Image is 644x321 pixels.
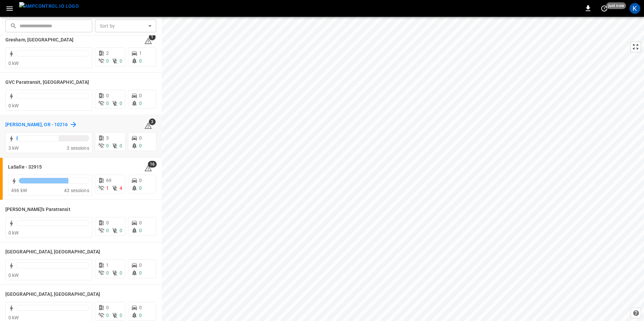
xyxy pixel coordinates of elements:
[139,228,142,233] span: 0
[106,58,109,64] span: 0
[139,262,142,268] span: 0
[139,50,142,56] span: 1
[599,3,610,14] button: set refresh interval
[139,270,142,276] span: 0
[11,188,27,193] span: 496 kW
[120,101,122,106] span: 0
[106,185,109,191] span: 1
[8,273,19,278] span: 0 kW
[8,315,19,320] span: 0 kW
[106,313,109,318] span: 0
[139,313,142,318] span: 0
[5,248,100,256] h6: Maywood, IL
[106,178,111,183] span: 69
[139,220,142,225] span: 0
[5,291,100,298] h6: Middletown, PA
[120,228,122,233] span: 0
[148,161,157,168] span: 16
[106,93,109,98] span: 0
[139,185,142,191] span: 0
[606,2,626,9] span: just now
[139,93,142,98] span: 0
[120,58,122,64] span: 0
[5,79,89,86] h6: GVC Paratransit, NY
[64,188,89,193] span: 43 sessions
[67,145,89,151] span: 3 sessions
[120,185,122,191] span: 4
[630,3,640,14] div: profile-icon
[106,50,109,56] span: 2
[149,118,156,125] span: 3
[5,121,68,129] h6: Hubbard, OR - 10216
[139,58,142,64] span: 0
[19,2,79,10] img: ampcontrol.io logo
[106,305,109,310] span: 0
[106,143,109,148] span: 0
[149,34,156,40] span: 1
[8,103,19,108] span: 0 kW
[120,143,122,148] span: 0
[8,164,42,171] h6: LaSalle - 32915
[8,230,19,236] span: 0 kW
[139,178,142,183] span: 0
[120,270,122,276] span: 0
[139,305,142,310] span: 0
[8,61,19,66] span: 0 kW
[106,135,109,141] span: 3
[106,220,109,225] span: 0
[106,228,109,233] span: 0
[162,17,644,321] canvas: Map
[106,262,109,268] span: 1
[8,145,19,151] span: 3 kW
[106,101,109,106] span: 0
[139,101,142,106] span: 0
[139,135,142,141] span: 0
[5,36,74,44] h6: Gresham, OR
[106,270,109,276] span: 0
[139,143,142,148] span: 0
[120,313,122,318] span: 0
[5,206,70,213] h6: Maggie's Paratransit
